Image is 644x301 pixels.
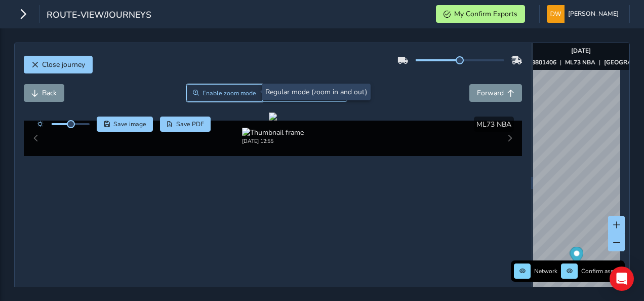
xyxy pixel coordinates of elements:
[263,84,347,102] button: Draw
[242,128,304,137] img: Thumbnail frame
[24,84,64,102] button: Back
[42,88,57,98] span: Back
[571,47,591,55] strong: [DATE]
[42,60,85,69] span: Close journey
[581,267,622,275] span: Confirm assets
[436,5,525,23] button: My Confirm Exports
[186,84,263,102] button: Zoom
[47,9,151,23] span: route-view/journeys
[610,267,634,291] div: Open Intercom Messenger
[568,5,619,23] span: [PERSON_NAME]
[454,9,517,19] span: My Confirm Exports
[160,117,211,132] button: PDF
[97,117,153,132] button: Save
[476,120,511,129] span: ML73 NBA
[24,56,93,73] button: Close journey
[279,89,341,97] span: Enable drawing mode
[242,137,304,145] div: [DATE] 12:55
[203,89,256,97] span: Enable zoom mode
[534,267,557,275] span: Network
[547,5,622,23] button: [PERSON_NAME]
[469,84,522,102] button: Forward
[113,120,146,128] span: Save image
[570,247,583,268] div: Map marker
[477,88,504,98] span: Forward
[565,58,595,66] strong: ML73 NBA
[547,5,565,23] img: diamond-layout
[176,120,204,128] span: Save PDF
